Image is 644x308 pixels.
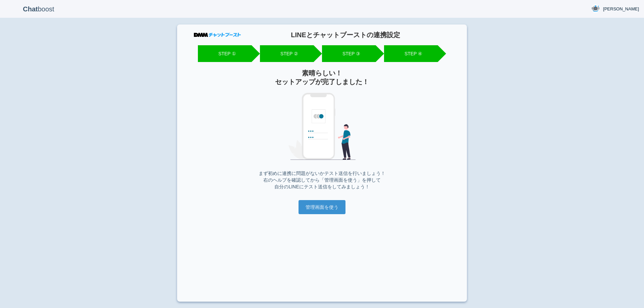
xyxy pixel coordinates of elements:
[591,4,600,13] img: User Image
[5,1,72,17] p: boost
[322,45,376,62] li: STEP ③
[194,33,241,37] img: DMMチャットブースト
[194,69,450,86] h2: 素晴らしい！ セットアップが完了しました！
[23,5,38,13] b: Chat
[194,170,450,190] p: まず初めに連携に問題がないかテスト送信を行いましょう！ 右のヘルプを確認してから「管理画面を使う」を押して 自分のLINEにテスト送信をしてみましょう！
[299,200,345,214] input: 管理画面を使う
[198,45,252,62] li: STEP ①
[241,31,450,39] h1: LINEとチャットブーストの連携設定
[384,45,438,62] li: STEP ④
[260,45,314,62] li: STEP ②
[603,6,639,12] span: [PERSON_NAME]
[288,93,356,160] img: 完了画面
